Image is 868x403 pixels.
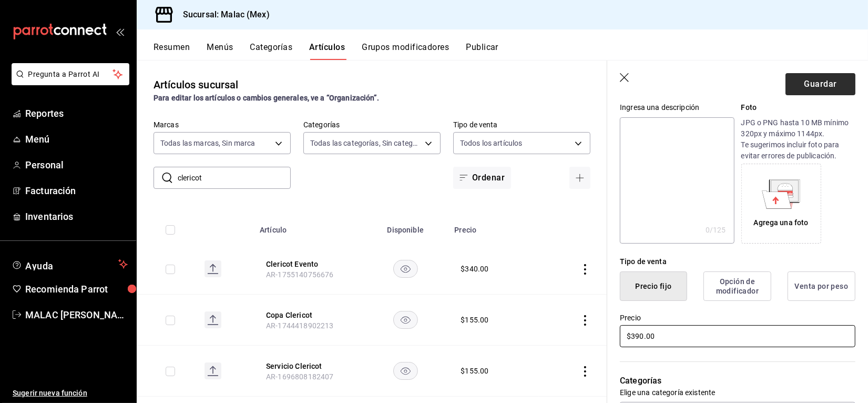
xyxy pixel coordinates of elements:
[788,271,855,301] button: Venta por peso
[461,315,488,325] div: $ 155.00
[25,209,128,224] span: Inventarios
[266,259,350,269] button: edit-product-location
[154,77,238,93] div: Artículos sucursal
[25,308,128,322] span: MALAC [PERSON_NAME]
[620,256,855,267] div: Tipo de venta
[706,225,726,235] div: 0 /125
[28,69,113,80] span: Pregunta a Parrot AI
[393,311,418,329] button: availability-product
[25,282,128,296] span: Recomienda Parrot
[460,138,523,148] span: Todos los artículos
[266,321,333,330] span: AR-1744418902213
[175,8,270,21] h3: Sucursal: Malac (Mex)
[620,375,855,387] p: Categorías
[25,132,128,146] span: Menú
[453,167,511,189] button: Ordenar
[250,42,293,60] button: Categorías
[744,166,819,241] div: Agrega una foto
[448,210,539,244] th: Precio
[785,73,855,95] button: Guardar
[620,325,855,347] input: $0.00
[303,122,441,129] label: Categorías
[154,42,868,60] div: navigation tabs
[754,217,809,228] div: Agrega una foto
[620,102,734,113] div: Ingresa una descripción
[154,94,379,102] strong: Para editar los artículos o cambios generales, ve a “Organización”.
[178,167,291,188] input: Buscar artículo
[741,102,855,113] p: Foto
[266,361,350,371] button: edit-product-location
[13,388,128,399] span: Sugerir nueva función
[310,138,421,148] span: Todas las categorías, Sin categoría
[116,27,124,36] button: open_drawer_menu
[393,362,418,380] button: availability-product
[620,387,855,398] p: Elige una categoría existente
[466,42,498,60] button: Publicar
[453,122,590,129] label: Tipo de venta
[580,366,590,377] button: actions
[154,42,190,60] button: Resumen
[620,271,687,301] button: Precio fijo
[25,184,128,198] span: Facturación
[309,42,345,60] button: Artículos
[703,271,771,301] button: Opción de modificador
[741,117,855,162] p: JPG o PNG hasta 10 MB mínimo 320px y máximo 1144px. Te sugerimos incluir foto para evitar errores...
[253,210,363,244] th: Artículo
[363,210,448,244] th: Disponible
[266,310,350,320] button: edit-product-location
[7,76,129,87] a: Pregunta a Parrot AI
[160,138,256,148] span: Todas las marcas, Sin marca
[25,258,114,270] span: Ayuda
[461,366,488,376] div: $ 155.00
[580,264,590,275] button: actions
[580,315,590,326] button: actions
[25,106,128,120] span: Reportes
[393,260,418,278] button: availability-product
[620,315,855,322] label: Precio
[25,158,128,172] span: Personal
[207,42,233,60] button: Menús
[12,63,129,85] button: Pregunta a Parrot AI
[461,264,488,274] div: $ 340.00
[362,42,449,60] button: Grupos modificadores
[154,122,291,129] label: Marcas
[266,270,333,279] span: AR-1755140756676
[266,372,333,381] span: AR-1696808182407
